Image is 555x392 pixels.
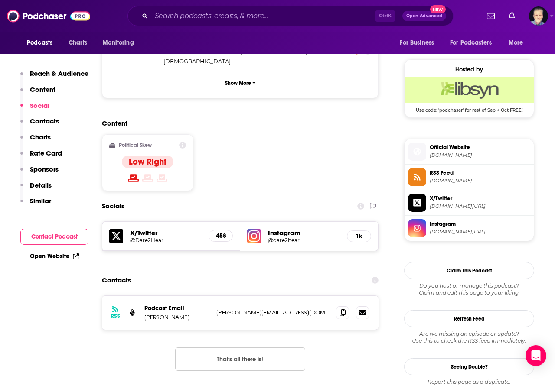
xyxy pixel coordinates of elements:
[404,358,534,375] a: Seeing Double?
[21,35,64,51] button: open menu
[404,330,534,344] div: Are we missing an episode or update? Use this to check the RSS feed immediately.
[408,219,530,237] a: Instagram[DOMAIN_NAME][URL]
[7,8,90,24] img: Podchaser - Follow, Share and Rate Podcasts
[526,345,546,366] div: Open Intercom Messenger
[119,142,152,148] h2: Political Skew
[216,309,329,316] p: [PERSON_NAME][EMAIL_ADDRESS][DOMAIN_NAME]
[30,117,59,125] p: Contacts
[394,35,445,51] button: open menu
[509,37,523,49] span: More
[430,220,530,228] span: Instagram
[30,85,55,94] p: Content
[405,77,534,112] a: Libsyn Deal: Use code: 'podchaser' for rest of Sep + Oct FREE!
[222,48,237,55] span: Asian
[404,310,534,327] button: Refresh Feed
[430,203,530,210] span: twitter.com/Dare2Hear
[529,6,548,26] span: Logged in as JonesLiterary
[375,10,395,22] span: Ctrl K
[20,149,62,165] button: Rate Card
[30,133,51,141] p: Charts
[69,37,87,49] span: Charts
[20,133,51,149] button: Charts
[404,379,534,386] div: Report this page as a duplicate.
[408,194,530,212] a: X/Twitter[DOMAIN_NAME][URL]
[30,69,88,78] p: Reach & Audience
[400,37,434,49] span: For Business
[30,181,52,189] p: Details
[144,314,209,321] p: [PERSON_NAME]
[30,165,59,173] p: Sponsors
[241,48,308,55] span: [DEMOGRAPHIC_DATA]
[20,197,51,213] button: Similar
[268,229,340,237] h5: Instagram
[430,152,530,159] span: debbiekitterman.com
[20,165,59,181] button: Sponsors
[405,103,534,113] span: Use code: 'podchaser' for rest of Sep + Oct FREE!
[406,14,442,18] span: Open Advanced
[404,282,534,289] span: Do you host or manage this podcast?
[30,253,79,260] a: Open Website
[20,117,59,133] button: Contacts
[529,6,548,26] img: User Profile
[505,9,519,23] a: Show notifications dropdown
[109,75,371,91] button: Show More
[430,5,446,13] span: New
[20,85,55,101] button: Content
[404,262,534,279] button: Claim This Podcast
[430,194,530,202] span: X/Twitter
[408,143,530,161] a: Official Website[DOMAIN_NAME]
[30,197,51,205] p: Similar
[268,237,340,243] a: @dare2hear
[430,143,530,151] span: Official Website
[444,35,504,51] button: open menu
[529,6,548,26] button: Show profile menu
[216,232,225,240] h5: 458
[109,48,160,54] h3: Ethnicities
[503,35,534,51] button: open menu
[408,168,530,186] a: RSS Feed[DOMAIN_NAME]
[102,198,124,214] h2: Socials
[102,272,131,288] h2: Contacts
[450,37,492,49] span: For Podcasters
[127,6,454,26] div: Search podcasts, credits, & more...
[63,35,92,51] a: Charts
[20,181,52,197] button: Details
[129,156,166,167] h4: Low Right
[430,178,530,184] span: debbiekitterman.libsyn.com
[20,101,49,117] button: Social
[27,37,52,49] span: Podcasts
[144,305,209,312] p: Podcast Email
[225,80,251,86] p: Show More
[103,37,134,49] span: Monitoring
[30,101,49,110] p: Social
[20,229,88,245] button: Contact Podcast
[430,229,530,235] span: instagram.com/dare2hear
[247,229,261,243] img: iconImage
[354,233,364,240] h5: 1k
[130,229,202,237] h5: X/Twitter
[405,77,534,103] img: Libsyn Deal: Use code: 'podchaser' for rest of Sep + Oct FREE!
[175,347,305,371] button: Nothing here.
[483,9,498,23] a: Show notifications dropdown
[163,58,231,65] span: [DEMOGRAPHIC_DATA]
[430,169,530,177] span: RSS Feed
[405,66,534,73] div: Hosted by
[151,9,375,23] input: Search podcasts, credits, & more...
[402,11,446,21] button: Open AdvancedNew
[20,69,88,85] button: Reach & Audience
[30,149,62,157] p: Rate Card
[163,48,218,55] span: White / Caucasian
[97,35,145,51] button: open menu
[111,313,120,320] h3: RSS
[404,282,534,296] div: Claim and edit this page to your liking.
[130,237,202,243] a: @Dare2Hear
[102,119,372,127] h2: Content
